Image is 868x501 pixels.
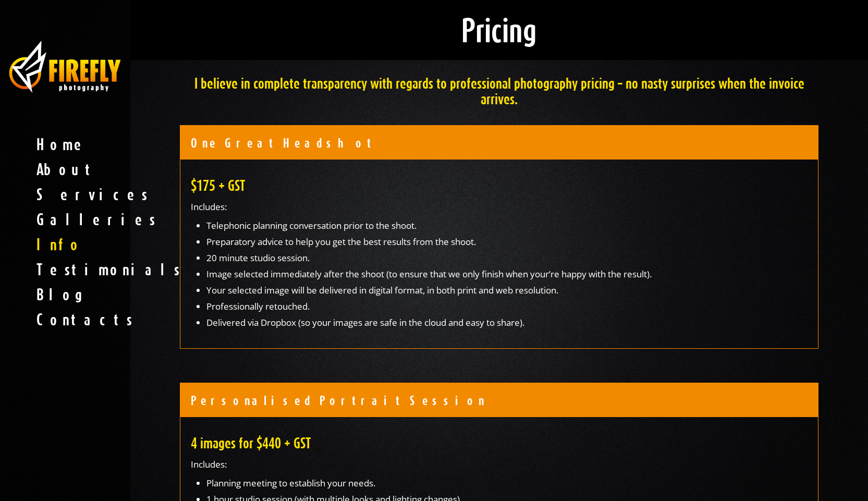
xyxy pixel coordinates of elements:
[206,285,652,296] li: Your selected image will be delivered in digital format, in both print and web resolution.
[206,268,652,279] li: Image selected immediately after the shoot (to ensure that we only finish when your’re happy with...
[191,459,808,470] p: Includes:
[206,236,652,247] li: Preparatory advice to help you get the best results from the shoot.
[191,394,486,407] h4: Personalised Portrait Session
[206,252,652,263] li: 20 minute studio session.
[206,220,652,231] li: Telephonic planning conversation prior to the shoot.
[206,478,556,488] li: Planning meeting to establish your needs.
[194,75,804,107] span: I believe in complete transparency with regards to professional photography pricing – no nasty su...
[206,317,652,328] li: Delivered via Dropbox (so your images are safe in the cloud and easy to share).
[191,136,376,149] h4: One Great Headshot
[191,434,311,451] span: 4 images for $440 + GST
[188,16,811,44] h1: Pricing
[191,177,245,194] span: $175 + GST
[8,39,123,94] img: business photography
[191,201,808,212] p: Includes:
[206,301,652,312] li: Professionally retouched.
